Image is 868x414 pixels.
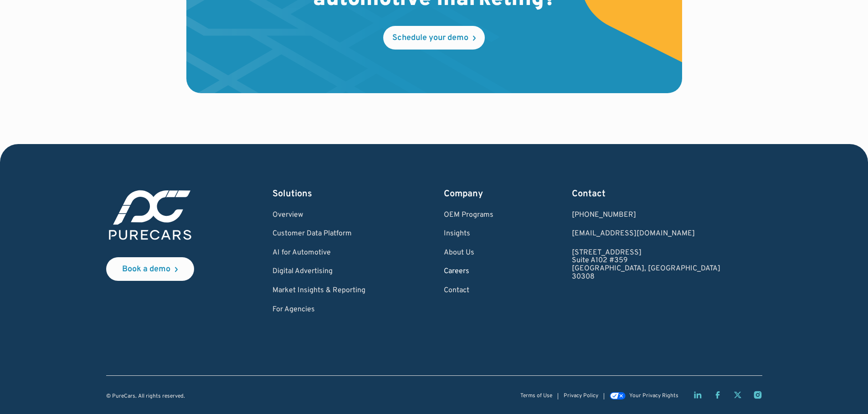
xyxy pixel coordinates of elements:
[693,390,702,399] a: LinkedIn page
[272,306,365,314] a: For Agencies
[564,393,598,399] a: Privacy Policy
[272,249,365,257] a: AI for Automotive
[610,393,678,399] a: Your Privacy Rights
[713,390,722,399] a: Facebook page
[272,211,365,219] a: Overview
[572,249,720,281] a: [STREET_ADDRESS]Suite A102 #359[GEOGRAPHIC_DATA], [GEOGRAPHIC_DATA]30308
[383,26,485,50] a: Schedule your demo
[572,188,720,200] div: Contact
[572,230,720,238] a: Email us
[444,249,493,257] a: About Us
[272,287,365,295] a: Market Insights & Reporting
[444,268,493,276] a: Careers
[753,390,762,399] a: Instagram page
[272,188,365,200] div: Solutions
[572,211,720,219] div: [PHONE_NUMBER]
[122,265,170,274] div: Book a demo
[444,188,493,200] div: Company
[444,230,493,238] a: Insights
[444,211,493,219] a: OEM Programs
[272,230,365,238] a: Customer Data Platform
[106,394,185,399] div: © PureCars. All rights reserved.
[733,390,742,399] a: Twitter X page
[444,287,493,295] a: Contact
[629,393,678,399] div: Your Privacy Rights
[106,188,194,243] img: purecars logo
[520,393,552,399] a: Terms of Use
[272,268,365,276] a: Digital Advertising
[392,34,468,42] div: Schedule your demo
[106,257,194,281] a: Book a demo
